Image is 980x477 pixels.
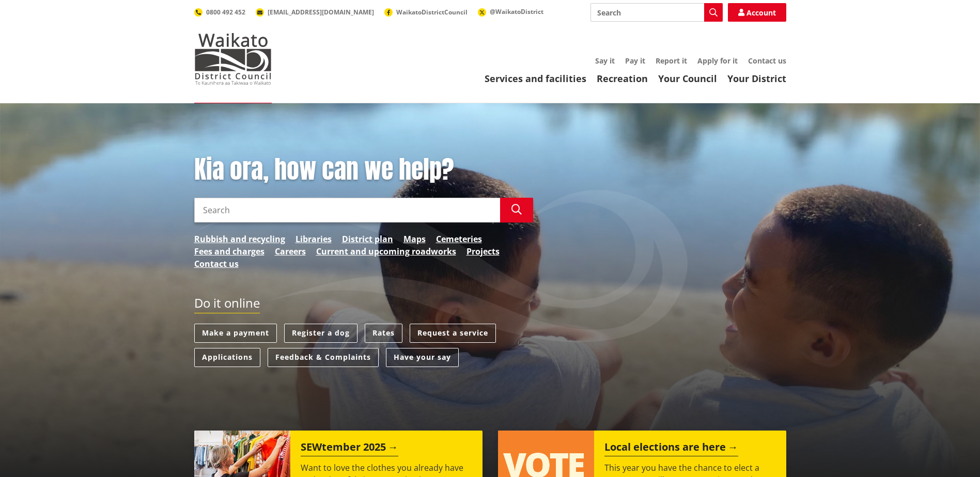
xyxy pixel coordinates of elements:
[490,7,543,16] span: @WaikatoDistrict
[295,233,332,245] a: Libraries
[625,56,645,66] a: Pay it
[384,8,468,17] a: WaikatoDistrictCouncil
[342,233,393,245] a: District plan
[597,72,648,85] a: Recreation
[604,441,738,456] h2: Local elections are here
[436,233,482,245] a: Cemeteries
[365,324,402,343] a: Rates
[590,3,723,22] input: Search input
[284,324,357,343] a: Register a dog
[466,245,500,258] a: Projects
[268,8,374,17] span: [EMAIL_ADDRESS][DOMAIN_NAME]
[194,8,245,17] a: 0800 492 452
[478,7,543,16] a: @WaikatoDistrict
[194,348,260,367] a: Applications
[386,348,459,367] a: Have your say
[194,233,285,245] a: Rubbish and recycling
[194,198,500,222] input: Search input
[206,8,245,17] span: 0800 492 452
[748,56,786,66] a: Contact us
[268,348,379,367] a: Feedback & Complaints
[194,33,272,85] img: Waikato District Council - Te Kaunihera aa Takiwaa o Waikato
[194,296,260,314] h2: Do it online
[595,56,615,66] a: Say it
[194,258,239,270] a: Contact us
[728,3,786,22] a: Account
[275,245,306,258] a: Careers
[658,72,717,85] a: Your Council
[485,72,586,85] a: Services and facilities
[410,324,496,343] a: Request a service
[194,155,533,185] h1: Kia ora, how can we help?
[396,8,468,17] span: WaikatoDistrictCouncil
[316,245,456,258] a: Current and upcoming roadworks
[194,324,277,343] a: Make a payment
[194,245,265,258] a: Fees and charges
[727,72,786,85] a: Your District
[256,8,374,17] a: [EMAIL_ADDRESS][DOMAIN_NAME]
[403,233,426,245] a: Maps
[301,441,398,456] h2: SEWtember 2025
[697,56,738,66] a: Apply for it
[656,56,687,66] a: Report it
